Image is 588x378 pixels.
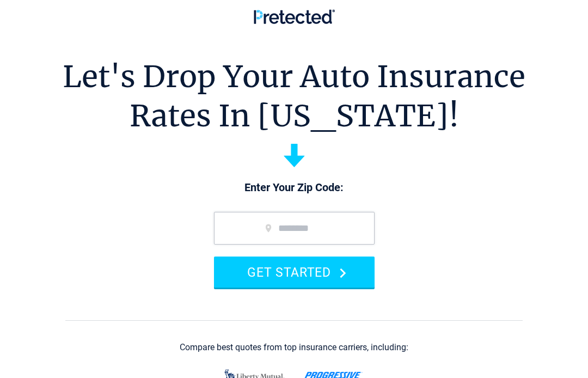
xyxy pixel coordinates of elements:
input: zip code [214,212,375,245]
h1: Let's Drop Your Auto Insurance Rates In [US_STATE]! [63,57,525,136]
img: Pretected Logo [254,9,335,24]
p: Enter Your Zip Code: [203,180,385,196]
button: GET STARTED [214,257,375,288]
div: Compare best quotes from top insurance carriers, including: [180,343,408,352]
